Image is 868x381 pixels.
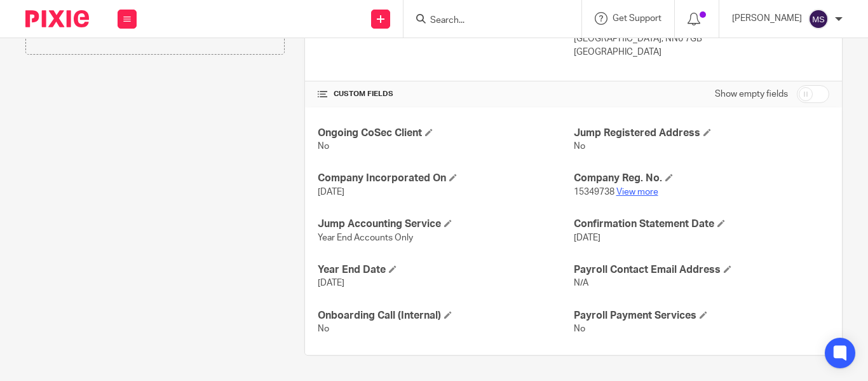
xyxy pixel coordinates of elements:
[318,263,573,277] h4: Year End Date
[715,88,788,100] label: Show empty fields
[732,12,802,25] p: [PERSON_NAME]
[613,14,661,23] span: Get Support
[574,127,829,140] h4: Jump Registered Address
[574,263,829,277] h4: Payroll Contact Email Address
[574,218,829,231] h4: Confirmation Statement Date
[318,233,413,242] span: Year End Accounts Only
[318,309,573,322] h4: Onboarding Call (Internal)
[25,10,89,27] img: Pixie
[574,309,829,322] h4: Payroll Payment Services
[574,279,588,287] span: N/A
[574,188,614,197] span: 15349738
[616,188,658,197] a: View more
[318,89,573,99] h4: CUSTOM FIELDS
[429,15,543,27] input: Search
[318,324,329,333] span: No
[318,142,329,151] span: No
[574,172,829,185] h4: Company Reg. No.
[574,142,585,151] span: No
[574,46,829,59] p: [GEOGRAPHIC_DATA]
[318,188,344,197] span: [DATE]
[574,324,585,333] span: No
[318,127,573,140] h4: Ongoing CoSec Client
[574,32,829,45] p: [GEOGRAPHIC_DATA], NN6 7GB
[574,233,600,242] span: [DATE]
[318,172,573,185] h4: Company Incorporated On
[808,9,829,29] img: svg%3E
[318,218,573,231] h4: Jump Accounting Service
[318,279,344,287] span: [DATE]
